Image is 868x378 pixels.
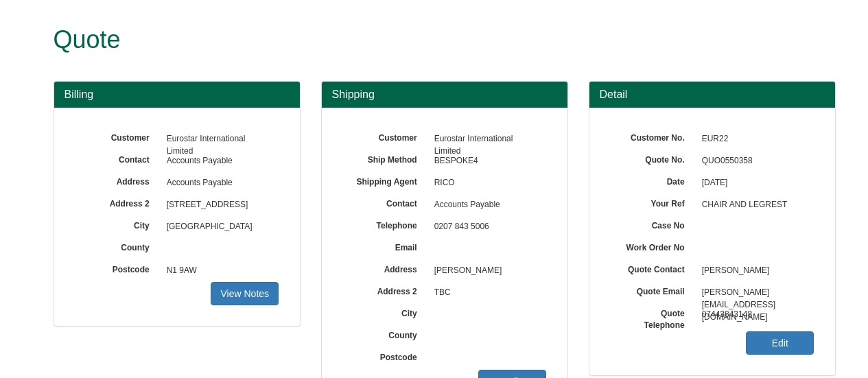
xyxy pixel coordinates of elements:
[54,26,784,54] h1: Quote
[342,194,427,210] label: Contact
[695,128,814,150] span: EUR22
[695,194,814,216] span: CHAIR AND LEGREST
[695,150,814,172] span: QUO0550358
[160,260,279,282] span: N1 9AW
[160,216,279,238] span: [GEOGRAPHIC_DATA]
[610,216,695,232] label: Case No
[427,260,547,282] span: [PERSON_NAME]
[427,128,547,150] span: Eurostar International Limited
[75,150,160,166] label: Contact
[427,216,547,238] span: 0207 843 5006
[211,282,279,305] a: View Notes
[342,150,427,166] label: Ship Method
[75,238,160,254] label: County
[342,172,427,188] label: Shipping Agent
[610,260,695,276] label: Quote Contact
[695,304,814,326] span: 07443843148
[342,216,427,232] label: Telephone
[610,282,695,298] label: Quote Email
[342,260,427,276] label: Address
[610,304,695,331] label: Quote Telephone
[427,150,547,172] span: BESPOKE4
[160,194,279,216] span: [STREET_ADDRESS]
[160,172,279,194] span: Accounts Payable
[332,88,557,101] h3: Shipping
[75,216,160,232] label: City
[427,194,547,216] span: Accounts Payable
[427,172,547,194] span: RICO
[342,348,427,364] label: Postcode
[695,282,814,304] span: [PERSON_NAME][EMAIL_ADDRESS][DOMAIN_NAME]
[342,282,427,298] label: Address 2
[746,331,814,355] a: Edit
[75,260,160,276] label: Postcode
[342,238,427,254] label: Email
[610,172,695,188] label: Date
[342,304,427,320] label: City
[427,282,547,304] span: TBC
[64,88,290,101] h3: Billing
[342,326,427,342] label: County
[695,260,814,282] span: [PERSON_NAME]
[160,128,279,150] span: Eurostar International Limited
[75,172,160,188] label: Address
[610,194,695,210] label: Your Ref
[610,150,695,166] label: Quote No.
[160,150,279,172] span: Accounts Payable
[600,88,825,101] h3: Detail
[695,172,814,194] span: [DATE]
[610,128,695,144] label: Customer No.
[342,128,427,144] label: Customer
[610,238,695,254] label: Work Order No
[75,194,160,210] label: Address 2
[75,128,160,144] label: Customer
